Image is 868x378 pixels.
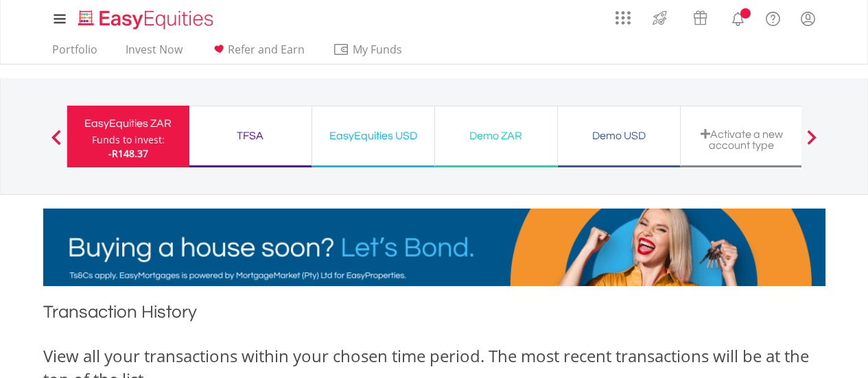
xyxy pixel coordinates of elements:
[320,126,426,145] div: EasyEquities USD
[120,43,188,64] a: Invest Now
[47,43,103,64] a: Portfolio
[198,126,303,145] div: TFSA
[689,128,795,151] div: Activate a new account type
[73,3,219,31] a: Home page
[566,126,672,145] div: Demo USD
[205,43,310,64] a: Refer and Earn
[75,114,181,133] div: EasyEquities ZAR
[648,7,671,29] img: thrive-v2.svg
[607,3,640,25] a: AppsGrid
[443,126,549,145] div: Demo ZAR
[75,8,219,31] img: EasyEquities_Logo.png
[615,10,631,25] img: grid-menu-icon.svg
[720,3,755,31] a: Notifications
[228,42,305,57] span: Refer and Earn
[92,133,165,147] div: Funds to invest:
[43,300,825,331] h1: Transaction History
[333,40,423,58] span: My Funds
[689,7,712,29] img: vouchers-v2.svg
[790,3,825,34] a: My Profile
[755,3,790,31] a: FAQ's and Support
[43,209,825,286] img: EasyMortage Promotion Banner
[108,147,148,160] span: -R148.37
[680,3,720,29] a: Vouchers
